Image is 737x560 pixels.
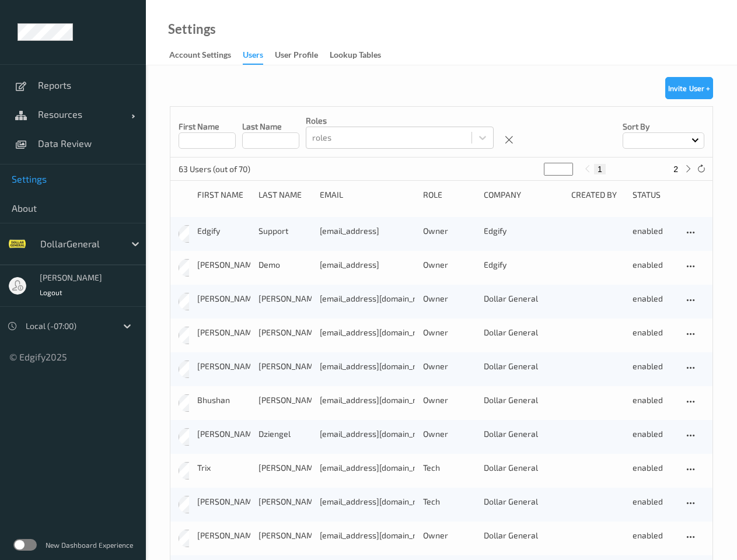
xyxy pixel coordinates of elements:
[633,259,675,271] div: enabled
[259,462,312,474] div: [PERSON_NAME]
[197,496,250,508] div: [PERSON_NAME]
[423,428,476,440] div: Owner
[169,49,231,64] div: Account Settings
[259,360,312,372] div: [PERSON_NAME]
[242,121,299,132] p: Last Name
[484,327,563,338] div: Dollar General
[633,293,675,304] div: enabled
[423,225,476,237] div: Owner
[259,225,312,237] div: Support
[168,23,216,35] a: Settings
[259,259,312,271] div: Demo
[484,293,563,304] div: Dollar General
[423,496,476,508] div: Tech
[197,327,250,338] div: [PERSON_NAME]
[320,259,415,271] div: [EMAIL_ADDRESS]
[320,360,415,372] div: [EMAIL_ADDRESS][DOMAIN_NAME]
[633,462,675,474] div: enabled
[633,360,675,372] div: enabled
[423,360,476,372] div: Owner
[197,189,250,201] div: First Name
[670,164,682,174] button: 2
[330,47,393,64] a: Lookup Tables
[259,530,312,541] div: [PERSON_NAME]
[484,496,563,508] div: Dollar General
[423,293,476,304] div: Owner
[484,530,563,541] div: Dollar General
[484,225,563,237] div: Edgify
[197,462,250,474] div: Trix
[197,394,250,406] div: Bhushan
[571,189,624,201] div: Created By
[243,49,263,65] div: users
[423,394,476,406] div: Owner
[197,259,250,271] div: [PERSON_NAME]
[423,259,476,271] div: Owner
[259,293,312,304] div: [PERSON_NAME]
[243,47,275,65] a: users
[320,530,415,541] div: [EMAIL_ADDRESS][DOMAIN_NAME]
[320,496,415,508] div: [EMAIL_ADDRESS][DOMAIN_NAME]
[330,49,381,64] div: Lookup Tables
[179,163,266,175] p: 63 Users (out of 70)
[197,293,250,304] div: [PERSON_NAME]
[423,189,476,201] div: Role
[320,327,415,338] div: [EMAIL_ADDRESS][DOMAIN_NAME]
[259,327,312,338] div: [PERSON_NAME]
[484,360,563,372] div: Dollar General
[484,259,563,271] div: Edgify
[306,115,494,127] p: roles
[259,496,312,508] div: [PERSON_NAME]
[623,121,704,132] p: Sort by
[169,47,243,64] a: Account Settings
[665,77,713,99] button: Invite User +
[197,360,250,372] div: [PERSON_NAME]
[320,462,415,474] div: [EMAIL_ADDRESS][DOMAIN_NAME]
[633,225,675,237] div: enabled
[320,428,415,440] div: [EMAIL_ADDRESS][DOMAIN_NAME]
[484,462,563,474] div: Dollar General
[633,327,675,338] div: enabled
[633,189,675,201] div: Status
[423,530,476,541] div: Owner
[179,121,236,132] p: First Name
[633,428,675,440] div: enabled
[320,225,415,237] div: [EMAIL_ADDRESS]
[259,394,312,406] div: [PERSON_NAME]
[633,496,675,508] div: enabled
[484,189,563,201] div: Company
[259,428,312,440] div: Dziengel
[197,428,250,440] div: [PERSON_NAME]
[484,428,563,440] div: Dollar General
[594,164,606,174] button: 1
[275,49,318,64] div: User Profile
[275,47,330,64] a: User Profile
[197,530,250,541] div: [PERSON_NAME]
[423,327,476,338] div: Owner
[320,394,415,406] div: [EMAIL_ADDRESS][DOMAIN_NAME]
[320,189,415,201] div: Email
[259,189,312,201] div: Last Name
[633,530,675,541] div: enabled
[320,293,415,304] div: [EMAIL_ADDRESS][DOMAIN_NAME]
[633,394,675,406] div: enabled
[197,225,250,237] div: Edgify
[484,394,563,406] div: Dollar General
[423,462,476,474] div: Tech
